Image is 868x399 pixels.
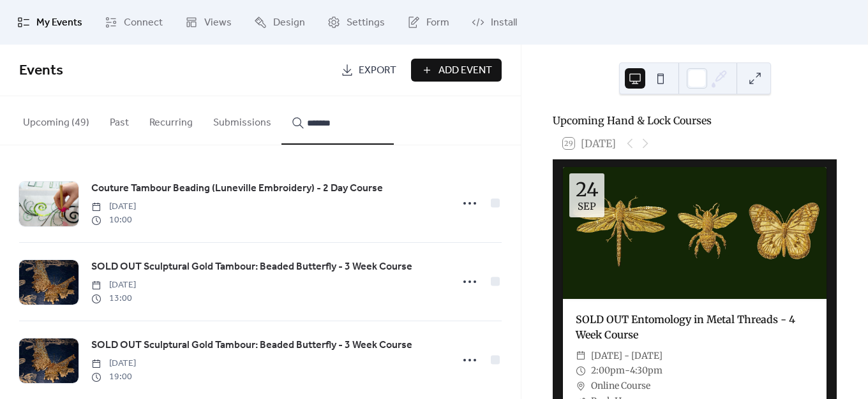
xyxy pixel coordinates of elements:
[13,96,100,143] button: Upcoming (49)
[273,15,305,31] span: Design
[462,5,527,40] a: Install
[331,59,406,82] a: Export
[244,5,315,40] a: Design
[591,349,662,364] span: [DATE] - [DATE]
[100,96,139,143] button: Past
[438,63,492,78] span: Add Event
[398,5,459,40] a: Form
[318,5,394,40] a: Settings
[91,279,136,292] span: [DATE]
[426,15,449,31] span: Form
[91,214,136,227] span: 10:00
[204,15,232,31] span: Views
[176,5,241,40] a: Views
[576,349,586,364] div: ​
[491,15,517,31] span: Install
[91,370,136,384] span: 19:00
[91,180,383,197] a: Couture Tambour Beading (Luneville Embroidery) - 2 Day Course
[359,63,396,78] span: Export
[411,59,502,82] button: Add Event
[91,200,136,214] span: [DATE]
[630,363,662,379] span: 4:30pm
[591,379,650,394] span: Online Course
[139,96,203,143] button: Recurring
[576,363,586,379] div: ​
[91,292,136,305] span: 13:00
[19,57,63,85] span: Events
[347,15,385,31] span: Settings
[591,363,625,379] span: 2:00pm
[576,180,599,199] div: 24
[124,15,163,31] span: Connect
[576,379,586,394] div: ​
[91,337,412,354] a: SOLD OUT Sculptural Gold Tambour: Beaded Butterfly - 3 Week Course
[91,357,136,370] span: [DATE]
[625,363,630,379] span: -
[95,5,172,40] a: Connect
[91,259,412,275] a: SOLD OUT Sculptural Gold Tambour: Beaded Butterfly - 3 Week Course
[578,201,596,211] div: Sep
[91,338,412,353] span: SOLD OUT Sculptural Gold Tambour: Beaded Butterfly - 3 Week Course
[36,15,82,31] span: My Events
[91,181,383,196] span: Couture Tambour Beading (Luneville Embroidery) - 2 Day Course
[553,113,837,128] div: Upcoming Hand & Lock Courses
[8,5,92,40] a: My Events
[91,259,412,275] span: SOLD OUT Sculptural Gold Tambour: Beaded Butterfly - 3 Week Course
[203,96,281,143] button: Submissions
[576,313,795,341] a: SOLD OUT Entomology in Metal Threads - 4 Week Course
